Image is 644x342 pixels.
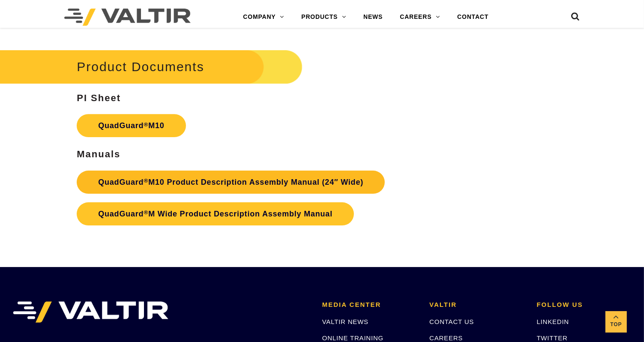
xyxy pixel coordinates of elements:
a: NEWS [355,9,391,26]
strong: Manuals [77,149,120,159]
a: Top [605,311,627,333]
sup: ® [144,121,148,128]
h2: VALTIR [429,301,524,309]
a: QuadGuard®M Wide Product Description Assembly Manual [77,202,354,225]
a: QuadGuard®M10 Product Description Assembly Manual (24″ Wide) [77,171,385,194]
a: CAREERS [391,9,449,26]
a: PRODUCTS [293,9,355,26]
a: CONTACT US [429,318,474,325]
h2: MEDIA CENTER [322,301,416,309]
sup: ® [144,209,148,216]
a: VALTIR NEWS [322,318,368,325]
sup: ® [144,177,148,184]
a: ONLINE TRAINING [322,334,383,342]
a: CONTACT [449,9,497,26]
a: QuadGuard®M10 [77,114,186,137]
img: VALTIR [13,301,168,323]
a: COMPANY [234,9,293,26]
strong: PI Sheet [77,93,121,103]
h2: FOLLOW US [537,301,631,309]
img: Valtir [64,9,191,26]
a: LINKEDIN [537,318,569,325]
span: Top [605,320,627,330]
a: CAREERS [429,334,463,342]
a: TWITTER [537,334,568,342]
